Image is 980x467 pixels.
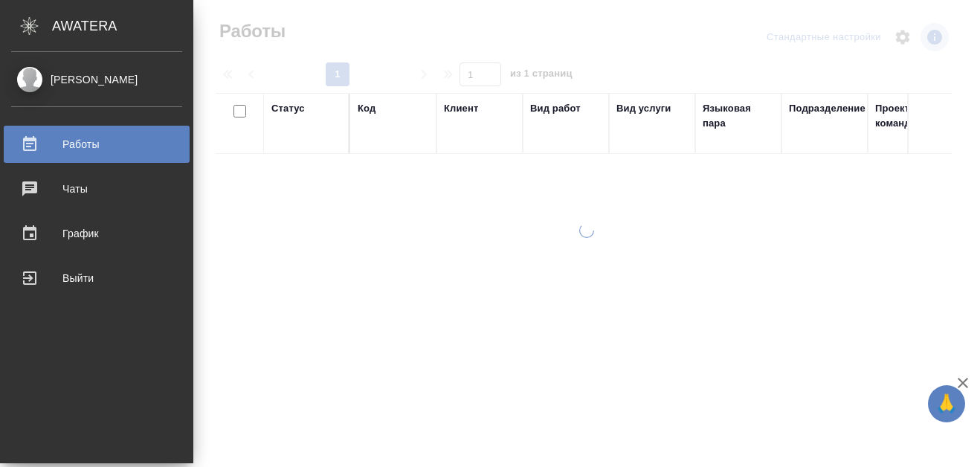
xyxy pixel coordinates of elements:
span: 🙏 [934,388,959,419]
div: Выйти [11,267,182,289]
div: График [11,222,182,245]
div: Вид работ [530,101,581,116]
div: Подразделение [789,101,865,116]
div: Чаты [11,178,182,200]
div: Языковая пара [703,101,774,131]
a: Выйти [4,260,190,297]
a: График [4,215,190,252]
div: [PERSON_NAME] [11,71,182,88]
div: Код [358,101,375,116]
div: Работы [11,133,182,155]
div: Клиент [444,101,478,116]
div: Проектная команда [875,101,947,131]
a: Чаты [4,170,190,207]
div: AWATERA [52,11,193,41]
div: Вид услуги [616,101,671,116]
a: Работы [4,126,190,163]
button: 🙏 [928,385,965,422]
div: Статус [271,101,305,116]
